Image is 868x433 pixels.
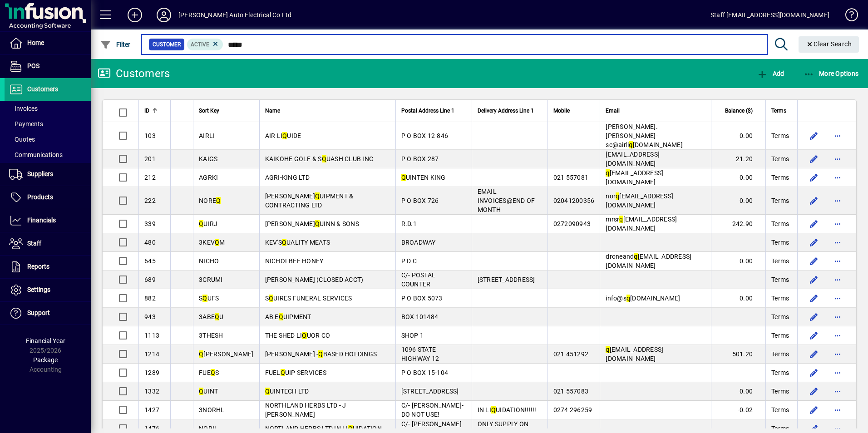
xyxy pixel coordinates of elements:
[144,132,156,139] span: 103
[830,272,845,287] button: More options
[5,116,91,132] a: Payments
[830,310,845,324] button: More options
[711,401,765,419] td: -0.02
[478,188,535,213] span: EMAIL INVOICES@END OF MONTH
[401,388,459,395] span: [STREET_ADDRESS]
[634,253,637,260] em: q
[806,40,852,48] span: Clear Search
[215,313,219,320] em: Q
[27,240,41,247] span: Staff
[5,163,91,186] a: Suppliers
[711,382,765,401] td: 0.00
[265,402,346,418] span: NORTHLAND HERBS LTD - J [PERSON_NAME]
[199,295,219,302] span: S UFS
[807,384,821,399] button: Edit
[5,279,91,301] a: Settings
[771,275,789,284] span: Terms
[830,152,845,166] button: More options
[401,313,439,320] span: BOX 101484
[401,197,439,204] span: P O BOX 726
[265,106,280,116] span: Name
[401,220,417,227] span: R.D.1
[771,387,789,396] span: Terms
[199,155,217,162] span: KAIGS
[553,350,589,358] span: 021 451292
[199,332,223,339] span: 3THESH
[401,332,424,339] span: SHOP 1
[771,405,789,414] span: Terms
[711,289,765,308] td: 0.00
[5,132,91,147] a: Quotes
[199,132,215,139] span: AIRLI
[606,123,683,148] span: [PERSON_NAME].[PERSON_NAME]-sc@airli [DOMAIN_NAME]
[149,7,178,23] button: Profile
[27,39,44,46] span: Home
[807,128,821,143] button: Edit
[807,254,821,268] button: Edit
[199,220,203,227] em: Q
[5,256,91,278] a: Reports
[553,106,570,116] span: Mobile
[619,216,623,223] em: q
[199,313,224,320] span: 3ABE U
[606,216,677,232] span: mrsr [EMAIL_ADDRESS][DOMAIN_NAME]
[711,252,765,271] td: 0.00
[5,101,91,116] a: Invoices
[606,169,609,177] em: q
[830,347,845,361] button: More options
[401,174,446,181] span: UINTEN KING
[830,128,845,143] button: More options
[5,232,91,255] a: Staff
[830,384,845,399] button: More options
[606,106,620,116] span: Email
[144,350,159,358] span: 1214
[616,192,619,200] em: q
[265,257,324,265] span: NICHOLBEE HONEY
[178,8,291,22] div: [PERSON_NAME] Auto Electrical Co Ltd
[830,235,845,250] button: More options
[265,332,330,339] span: THE SHED LI UOR CO
[27,216,56,224] span: Financials
[807,291,821,305] button: Edit
[553,220,591,227] span: 0272090943
[120,7,149,23] button: Add
[606,151,660,167] span: [EMAIL_ADDRESS][DOMAIN_NAME]
[315,220,320,227] em: Q
[711,187,765,215] td: 0.00
[807,235,821,250] button: Edit
[755,65,786,82] button: Add
[265,388,309,395] span: UINTECH LTD
[199,239,225,246] span: 3KEV M
[804,70,859,77] span: More Options
[265,276,364,283] span: [PERSON_NAME] (CLOSED ACCT)
[771,219,789,228] span: Terms
[725,106,753,116] span: Balance ($)
[807,272,821,287] button: Edit
[199,106,219,116] span: Sort Key
[33,356,58,364] span: Package
[553,106,595,116] div: Mobile
[838,2,857,31] a: Knowledge Base
[771,154,789,163] span: Terms
[191,41,209,48] span: Active
[144,406,159,413] span: 1427
[144,313,156,320] span: 943
[5,147,91,162] a: Communications
[830,254,845,268] button: More options
[26,337,65,344] span: Financial Year
[348,425,353,432] em: Q
[830,365,845,380] button: More options
[5,55,91,78] a: POS
[401,174,406,181] em: Q
[144,425,159,432] span: 1476
[265,295,352,302] span: S UIRES FUNERAL SERVICES
[401,155,439,162] span: P O BOX 287
[807,347,821,361] button: Edit
[318,350,323,358] em: Q
[478,406,537,413] span: IN LI UIDATION!!!!!!
[199,425,218,432] span: NORIL
[807,403,821,417] button: Edit
[771,256,789,266] span: Terms
[771,238,789,247] span: Terms
[144,197,156,204] span: 222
